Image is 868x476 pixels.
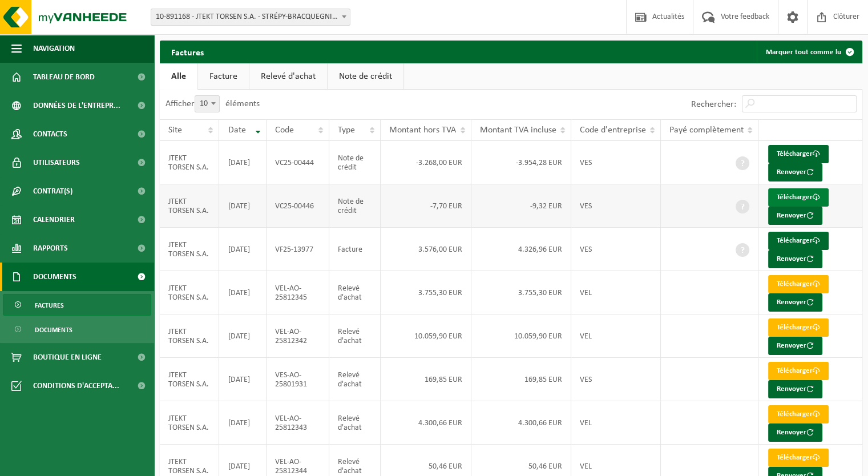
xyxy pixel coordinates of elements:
span: Navigation [33,34,75,63]
span: Conditions d'accepta... [33,372,119,400]
label: Afficher éléments [165,99,260,108]
td: 3.755,30 EUR [381,271,471,314]
td: VEL [571,401,661,445]
a: Télécharger [768,232,829,250]
a: Télécharger [768,188,829,207]
button: Renvoyer [768,293,822,312]
td: Relevé d'achat [329,314,381,358]
span: Payé complètement [669,126,744,135]
span: Date [228,126,245,135]
td: [DATE] [219,401,267,445]
span: Tableau de bord [33,63,95,91]
a: Télécharger [768,318,829,337]
button: Renvoyer [768,380,822,398]
span: 10-891168 - JTEKT TORSEN S.A. - STRÉPY-BRACQUEGNIES [151,9,350,26]
span: Contrat(s) [33,177,72,205]
span: Contacts [33,120,67,148]
td: [DATE] [219,184,267,228]
td: [DATE] [219,314,267,358]
span: Rapports [33,234,68,263]
h2: Factures [160,41,215,63]
span: Données de l'entrepr... [33,91,120,120]
td: -9,32 EUR [471,184,571,228]
td: Note de crédit [329,184,381,228]
span: 10 [195,96,219,112]
td: VC25-00444 [267,141,329,184]
td: VC25-00446 [267,184,329,228]
td: [DATE] [219,141,267,184]
a: Relevé d'achat [249,63,327,90]
td: VEL-AO-25812345 [267,271,329,314]
td: VF25-13977 [267,228,329,271]
td: 3.755,30 EUR [471,271,571,314]
td: JTEKT TORSEN S.A. [160,271,219,314]
span: Documents [33,263,76,291]
td: VES [571,141,661,184]
td: -7,70 EUR [381,184,471,228]
button: Renvoyer [768,207,822,225]
td: [DATE] [219,228,267,271]
a: Note de crédit [328,63,403,90]
td: 4.326,96 EUR [471,228,571,271]
span: 10 [195,95,220,112]
a: Télécharger [768,449,829,467]
button: Renvoyer [768,163,822,181]
td: JTEKT TORSEN S.A. [160,358,219,401]
td: -3.268,00 EUR [381,141,471,184]
span: Montant hors TVA [389,126,456,135]
td: Relevé d'achat [329,358,381,401]
td: VEL [571,314,661,358]
span: Montant TVA incluse [480,126,556,135]
span: Factures [35,295,64,316]
a: Télécharger [768,405,829,423]
td: [DATE] [219,358,267,401]
span: Documents [35,319,72,341]
a: Alle [160,63,197,90]
td: VEL-AO-25812343 [267,401,329,445]
span: Code [275,126,294,135]
a: Factures [3,294,151,316]
td: 10.059,90 EUR [471,314,571,358]
a: Documents [3,318,151,340]
td: VES [571,184,661,228]
td: 169,85 EUR [471,358,571,401]
span: Utilisateurs [33,148,80,177]
button: Marquer tout comme lu [757,41,861,63]
td: Facture [329,228,381,271]
td: JTEKT TORSEN S.A. [160,184,219,228]
a: Télécharger [768,362,829,380]
button: Renvoyer [768,250,822,268]
td: Relevé d'achat [329,271,381,314]
a: Télécharger [768,275,829,293]
td: VEL-AO-25812342 [267,314,329,358]
td: 3.576,00 EUR [381,228,471,271]
td: VES [571,358,661,401]
label: Rechercher: [691,100,736,109]
span: Type [338,126,355,135]
a: Facture [198,63,249,90]
button: Renvoyer [768,423,822,442]
td: 4.300,66 EUR [471,401,571,445]
td: 169,85 EUR [381,358,471,401]
td: VES-AO-25801931 [267,358,329,401]
td: 4.300,66 EUR [381,401,471,445]
a: Télécharger [768,145,829,163]
td: VES [571,228,661,271]
span: 10-891168 - JTEKT TORSEN S.A. - STRÉPY-BRACQUEGNIES [151,9,350,25]
span: Boutique en ligne [33,343,102,372]
span: Calendrier [33,205,75,234]
td: JTEKT TORSEN S.A. [160,314,219,358]
td: 10.059,90 EUR [381,314,471,358]
span: Code d'entreprise [580,126,646,135]
td: JTEKT TORSEN S.A. [160,228,219,271]
td: -3.954,28 EUR [471,141,571,184]
button: Renvoyer [768,337,822,355]
td: JTEKT TORSEN S.A. [160,401,219,445]
td: JTEKT TORSEN S.A. [160,141,219,184]
td: Note de crédit [329,141,381,184]
td: Relevé d'achat [329,401,381,445]
span: Site [168,126,182,135]
td: [DATE] [219,271,267,314]
td: VEL [571,271,661,314]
